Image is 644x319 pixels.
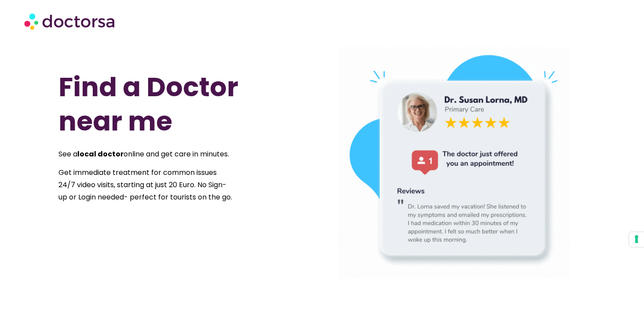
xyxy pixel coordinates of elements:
[58,70,291,138] h1: Find a Doctor near me
[58,167,232,202] span: Get immediate treatment for common issues 24/7 video visits, starting at just 20 Euro. No Sign-up...
[77,149,124,159] strong: local doctor
[629,232,644,247] button: Your consent preferences for tracking technologies
[338,47,570,279] img: doctor in Barcelona Spain
[58,148,233,160] p: See a online and get care in minutes.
